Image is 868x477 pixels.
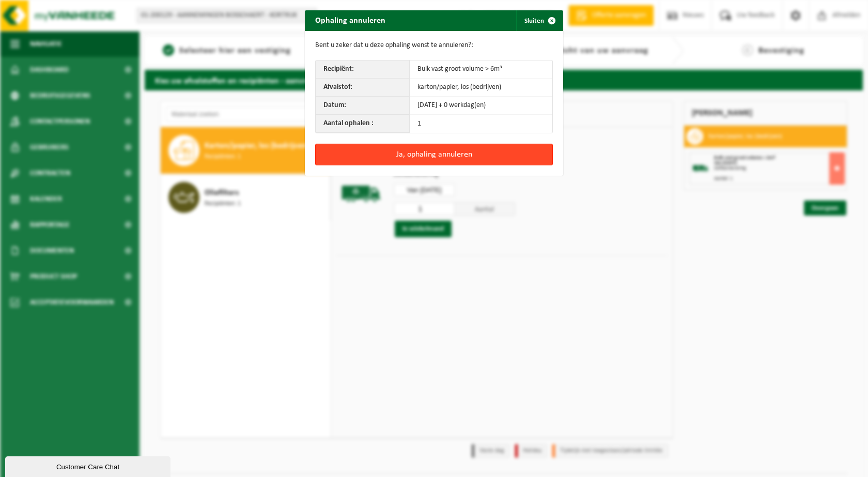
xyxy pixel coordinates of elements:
[5,454,173,477] iframe: chat widget
[305,10,396,30] h2: Ophaling annuleren
[316,60,410,79] th: Recipiënt:
[315,144,553,165] button: Ja, ophaling annuleren
[410,97,552,115] td: [DATE] + 0 werkdag(en)
[315,41,553,50] p: Bent u zeker dat u deze ophaling wenst te annuleren?:
[516,10,562,31] button: Sluiten
[316,79,410,97] th: Afvalstof:
[316,115,410,133] th: Aantal ophalen :
[410,60,552,79] td: Bulk vast groot volume > 6m³
[316,97,410,115] th: Datum:
[410,79,552,97] td: karton/papier, los (bedrijven)
[410,115,552,133] td: 1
